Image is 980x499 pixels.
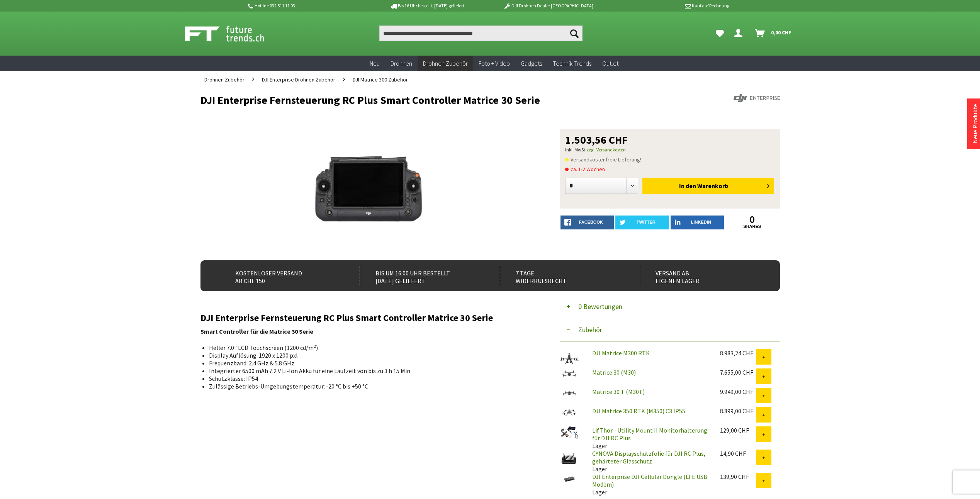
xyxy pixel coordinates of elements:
div: 139,90 CHF [720,473,756,480]
img: CYNOVA Displayschutzfolie für DJI RC Plus, gehärteter Glasschutz [560,450,579,469]
button: In den Warenkorb [642,178,774,194]
span: 1.503,56 CHF [565,134,628,145]
h2: DJI Enterprise Fernsteuerung RC Plus Smart Controller Matrice 30 Serie [200,313,537,323]
span: Warenkorb [697,182,728,190]
a: LinkedIn [671,216,724,229]
div: 14,90 CHF [720,450,756,457]
span: Drohnen Zubehör [423,59,468,67]
a: DJI Matrice 300 Zubehör [349,71,412,88]
a: zzgl. Versandkosten [586,147,626,153]
a: Matrice 30 T (M30T) [592,388,645,395]
span: ca. 1-2 Wochen [565,165,605,174]
img: LifThor - Utility Mount II Monitorhalterung für DJI RC Plus [560,426,579,439]
li: Zulässige Betriebs-Umgebungstemperatur: -20 °C bis +50 °C [209,382,530,390]
li: Integrierter 6500 mAh 7.2 V Li-Ion Akku für eine Laufzeit von bis zu 3 h 15 Min [209,367,530,375]
a: Outlet [597,56,624,71]
a: LifThor - Utility Mount II Monitorhalterung für DJI RC Plus [592,426,707,442]
a: DJI Enterprise Drohnen Zubehör [258,71,339,88]
span: Versandkostenfreie Lieferung! [565,155,641,164]
span: 0,00 CHF [771,26,791,39]
div: Kostenloser Versand ab CHF 150 [220,266,343,285]
span: facebook [579,220,603,224]
a: facebook [560,216,614,229]
div: 7 Tage Widerrufsrecht [500,266,623,285]
span: Gadgets [521,59,542,67]
img: DJI Enterprise [734,94,780,102]
a: Drohnen Zubehör [418,56,473,71]
a: Neue Produkte [971,104,979,143]
p: Bis 16 Uhr bestellt, [DATE] geliefert. [367,1,488,10]
img: Shop Futuretrends - zur Startseite wechseln [185,24,281,43]
span: Neu [370,59,380,67]
span: DJI Enterprise Drohnen Zubehör [262,76,335,83]
span: Drohnen Zubehör [204,76,245,83]
div: Bis um 16:00 Uhr bestellt [DATE] geliefert [360,266,483,285]
div: Lager [586,473,714,496]
a: Drohnen Zubehör [200,71,248,88]
a: DJI Matrice M300 RTK [592,349,650,357]
img: DJI Enterprise Fernsteuerung RC Plus Smart Controller Matrice 30 Serie [291,129,446,253]
input: Produkt, Marke, Kategorie, EAN, Artikelnummer… [379,25,583,41]
a: Dein Konto [731,25,749,41]
span: twitter [637,220,656,224]
li: Frequenzband: 2.4 GHz & 5.8 GHz [209,359,530,367]
div: Lager [586,450,714,473]
a: Drohnen [385,56,418,71]
li: Display Auflösung: 1920 x 1200 pxl [209,351,530,359]
div: Versand ab eigenem Lager [640,266,763,285]
span: LinkedIn [691,220,711,224]
div: Lager [586,426,714,450]
button: Zubehör [560,318,780,341]
a: Gadgets [515,56,547,71]
img: DJI Matrice M300 RTK [560,349,579,368]
a: Technik-Trends [547,56,597,71]
div: 8.983,24 CHF [720,349,756,357]
div: 8.899,00 CHF [720,407,756,415]
span: Technik-Trends [553,59,591,67]
li: Heller 7.0" LCD Touchscreen (1200 cd/m²) [209,344,530,351]
a: Warenkorb [752,25,795,41]
span: Drohnen [391,59,412,67]
li: Schutzklasse: IP54 [209,375,530,382]
span: Outlet [602,59,618,67]
span: DJI Matrice 300 Zubehör [353,76,408,83]
div: 7.655,00 CHF [720,368,756,376]
strong: Smart Controller für die Matrice 30 Serie [200,328,313,335]
a: Meine Favoriten [712,25,728,41]
a: DJI Enterprise DJI Cellular Dongle (LTE USB Modem) [592,473,707,488]
p: inkl. MwSt. [565,145,774,154]
img: Matrice 30 (M30) [560,368,579,379]
a: shares [725,224,779,229]
button: 0 Bewertungen [560,295,780,318]
h1: DJI Enterprise Fernsteuerung RC Plus Smart Controller Matrice 30 Serie [200,94,664,106]
p: Hotline 032 511 11 03 [247,1,367,10]
a: 0 [725,216,779,224]
a: DJI Matrice 350 RTK (M350) C3 IP55 [592,407,685,415]
div: 129,00 CHF [720,426,756,434]
img: DJI Enterprise DJI Cellular Dongle (LTE USB Modem) [560,473,579,485]
img: Matrice 30 T (M30T) [560,388,579,399]
img: DJI Matrice 350 RTK (M350) C3 IP55 [560,407,579,418]
a: twitter [615,216,669,229]
a: Foto + Video [473,56,515,71]
span: In den [679,182,696,190]
a: CYNOVA Displayschutzfolie für DJI RC Plus, gehärteter Glasschutz [592,450,705,465]
a: Matrice 30 (M30) [592,368,636,376]
div: 9.949,00 CHF [720,388,756,395]
p: Kauf auf Rechnung [609,1,729,10]
button: Suchen [566,25,583,41]
span: Foto + Video [479,59,510,67]
p: DJI Drohnen Dealer [GEOGRAPHIC_DATA] [488,1,608,10]
a: Neu [364,56,385,71]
